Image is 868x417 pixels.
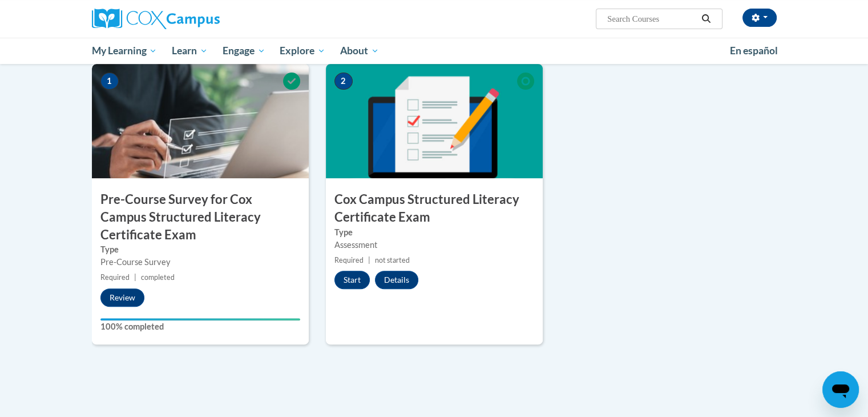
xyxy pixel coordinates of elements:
[100,73,119,90] span: 1
[92,191,309,243] h3: Pre-Course Survey for Cox Campus Structured Literacy Certificate Exam
[92,9,309,29] a: Cox Campus
[272,38,333,64] a: Explore
[91,44,157,58] span: My Learning
[368,256,370,264] span: |
[92,9,220,29] img: Cox Campus
[100,288,144,307] button: Review
[722,39,785,63] a: En español
[334,239,534,251] div: Assessment
[822,371,859,408] iframe: Button to launch messaging window
[606,12,697,26] input: Search Courses
[375,256,410,264] span: not started
[742,9,777,27] button: Account Settings
[134,273,136,282] span: |
[100,273,130,282] span: Required
[84,38,165,64] a: My Learning
[326,64,543,178] img: Course Image
[141,273,175,282] span: completed
[215,38,273,64] a: Engage
[334,256,364,264] span: Required
[730,45,778,57] span: En español
[334,73,353,90] span: 2
[334,226,534,239] label: Type
[75,38,794,64] div: Main menu
[333,38,386,64] a: About
[100,243,300,256] label: Type
[280,44,325,58] span: Explore
[172,44,208,58] span: Learn
[340,44,379,58] span: About
[697,12,714,26] button: Search
[100,320,300,333] label: 100% completed
[164,38,215,64] a: Learn
[100,256,300,268] div: Pre-Course Survey
[334,271,370,289] button: Start
[100,318,300,320] div: Your progress
[326,191,543,226] h3: Cox Campus Structured Literacy Certificate Exam
[375,271,418,289] button: Details
[223,44,265,58] span: Engage
[92,64,309,178] img: Course Image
